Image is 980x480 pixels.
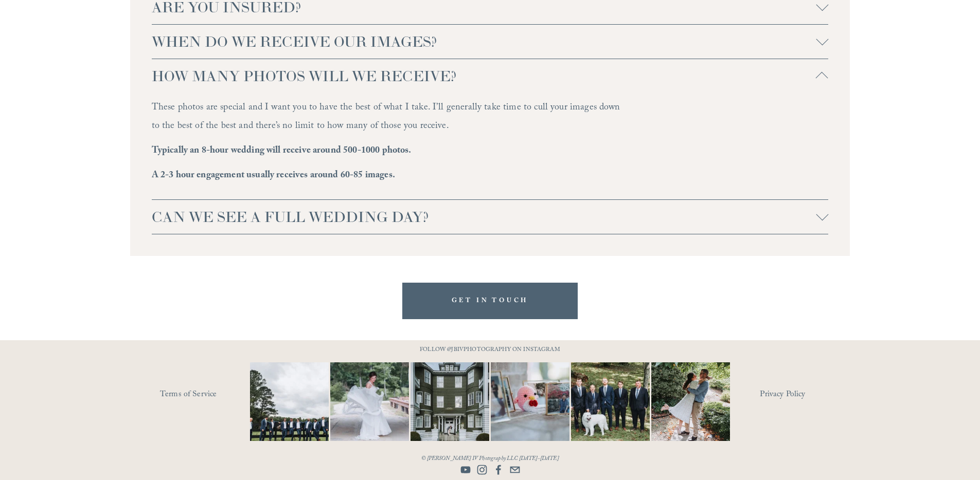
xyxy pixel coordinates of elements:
img: This has got to be one of the cutest detail shots I've ever taken for a wedding! 📷 @thewoobles #I... [471,362,590,441]
a: Facebook [493,465,504,475]
p: FOLLOW @JBIVPHOTOGRAPHY ON INSTAGRAM [400,345,580,356]
span: CAN WE SEE A FULL WEDDING DAY? [152,208,816,226]
img: Happy #InternationalDogDay to all the pups who have made wedding days, engagement sessions, and p... [551,362,670,441]
button: CAN WE SEE A FULL WEDDING DAY? [152,200,829,234]
a: Terms of Service [160,387,280,403]
em: © [PERSON_NAME] IV Photography LLC [DATE]-[DATE] [421,454,559,464]
a: GET IN TOUCH [402,283,578,319]
div: HOW MANY PHOTOS WILL WE RECEIVE? [152,93,829,199]
strong: A 2-3 hour engagement usually receives around 60-85 images. [152,168,395,184]
button: HOW MANY PHOTOS WILL WE RECEIVE? [152,59,829,93]
img: Wideshots aren't just &quot;nice to have,&quot; they're a wedding day essential! 🙌 #Wideshotwedne... [399,362,501,441]
a: Instagram [477,465,487,475]
img: Definitely, not your typical #WideShotWednesday moment. It&rsquo;s all about the suits, the smile... [230,362,349,441]
span: HOW MANY PHOTOS WILL WE RECEIVE? [152,67,816,85]
a: info@jbivphotography.com [510,465,520,475]
strong: Typically an 8-hour wedding will receive around 500-1000 photos. [152,143,412,159]
span: WHEN DO WE RECEIVE OUR IMAGES? [152,32,816,51]
a: YouTube [460,465,471,475]
p: These photos are special and I want you to have the best of what I take. I’ll generally take time... [152,99,626,136]
button: WHEN DO WE RECEIVE OUR IMAGES? [152,25,829,59]
img: It&rsquo;s that time of year where weddings and engagements pick up and I get the joy of capturin... [651,349,730,454]
a: Privacy Policy [760,387,850,403]
img: Not every photo needs to be perfectly still, sometimes the best ones are the ones that feel like ... [311,362,429,441]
